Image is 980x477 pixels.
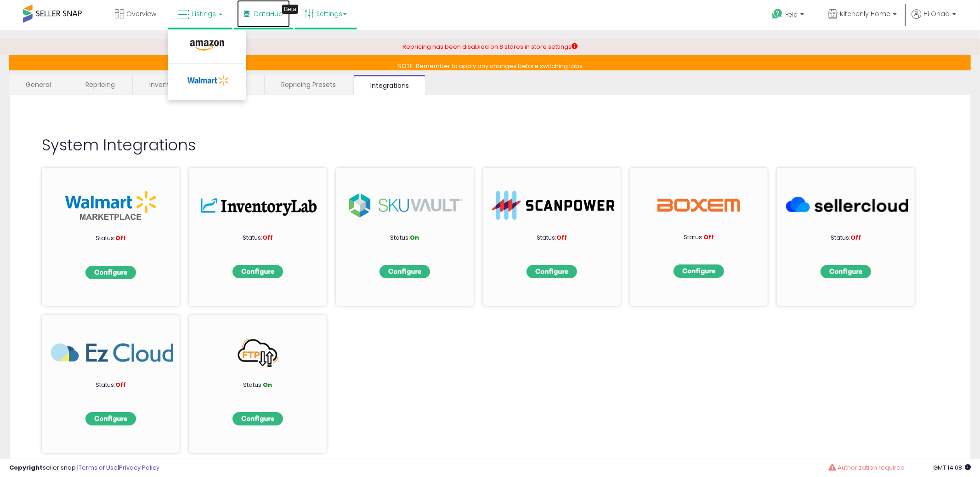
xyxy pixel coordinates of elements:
[492,191,614,220] img: ScanPower-logo.png
[785,11,798,18] span: Help
[786,191,908,220] img: SellerCloud_266x63.png
[410,233,419,242] span: On
[354,75,425,95] a: Integrations
[254,9,283,18] span: DataHub
[838,463,905,472] span: Authorization required
[345,191,467,220] img: sku.png
[265,75,352,94] a: Repricing Presets
[380,265,430,278] img: configbtn.png
[282,5,298,14] div: Tooltip anchor
[115,234,126,242] span: Off
[51,338,173,367] img: EzCloud_266x63.png
[79,463,118,472] a: Terms of Use
[198,191,320,220] img: inv.png
[703,233,714,241] span: Off
[133,75,196,94] a: Inventory
[840,9,890,18] span: Kitchenly Home
[262,233,273,242] span: Off
[65,381,157,390] p: Status:
[232,412,283,425] img: configbtn.png
[232,265,283,278] img: configbtn.png
[42,137,938,154] h2: System Integrations
[657,191,740,220] img: Boxem Logo
[674,264,724,278] img: configbtn.png
[65,234,157,243] p: Status:
[9,75,68,94] a: General
[198,338,320,367] img: FTP_266x63.png
[850,233,861,242] span: Off
[527,265,577,278] img: configbtn.png
[800,234,892,242] p: Status:
[126,9,156,18] span: Overview
[771,8,783,20] i: Get Help
[9,55,971,70] p: NOTE: Remember to apply any changes before switching tabs
[912,9,956,30] a: Hi Ohad
[9,463,43,472] strong: Copyright
[653,233,745,242] p: Status:
[85,412,136,425] img: configbtn.png
[765,1,813,30] a: Help
[85,266,136,279] img: configbtn.png
[9,464,159,472] div: seller snap | |
[69,75,131,94] a: Repricing
[556,233,567,242] span: Off
[933,463,971,472] span: 2025-09-17 14:08 GMT
[192,9,216,18] span: Listings
[65,191,157,221] img: walmart_int.png
[115,380,126,389] span: Off
[402,43,578,52] div: Repricing has been disabled on 8 stores in store settings
[923,9,950,18] span: Hi Ohad
[119,463,159,472] a: Privacy Policy
[821,265,871,278] img: configbtn.png
[506,234,598,242] p: Status:
[212,381,304,390] p: Status:
[212,234,304,242] p: Status:
[359,234,451,242] p: Status:
[263,380,272,389] span: On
